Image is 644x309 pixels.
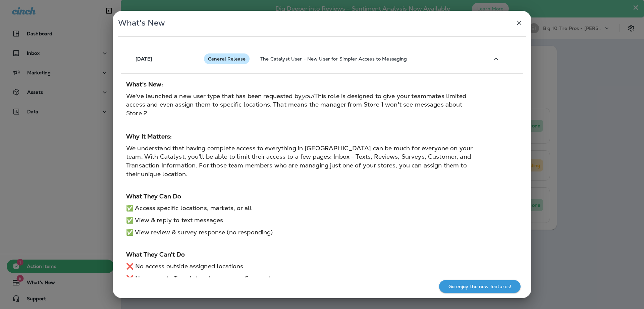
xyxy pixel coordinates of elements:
[126,204,252,212] span: ✅ Access specific locations, markets, or all
[439,280,521,293] button: Go enjoy the new features!
[126,92,302,100] span: We've launched a new user type that has been requested by
[126,262,243,270] span: ❌ No access outside assigned locations
[126,132,172,140] strong: Why It Matters:
[126,144,472,178] span: We understand that having complete access to everything in [GEOGRAPHIC_DATA] can be much for ever...
[126,192,181,200] strong: What They Can Do
[448,284,511,289] p: Go enjoy the new features!
[126,228,273,236] span: ✅ View review & survey response (no responding)
[302,92,314,100] em: you!
[126,92,466,117] span: This role is designed to give your teammates limited access and even assign them to specific loca...
[118,18,165,28] span: What's New
[126,216,223,224] span: ✅ View & reply to text messages
[126,274,274,282] span: ❌ No access to Templates, Journeys, or Segments
[204,56,250,62] span: General Release
[126,80,163,88] strong: What's New:
[126,250,185,258] strong: What They Can't Do
[260,56,479,62] p: The Catalyst User - New User for Simpler Access to Messaging
[136,56,152,62] p: [DATE]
